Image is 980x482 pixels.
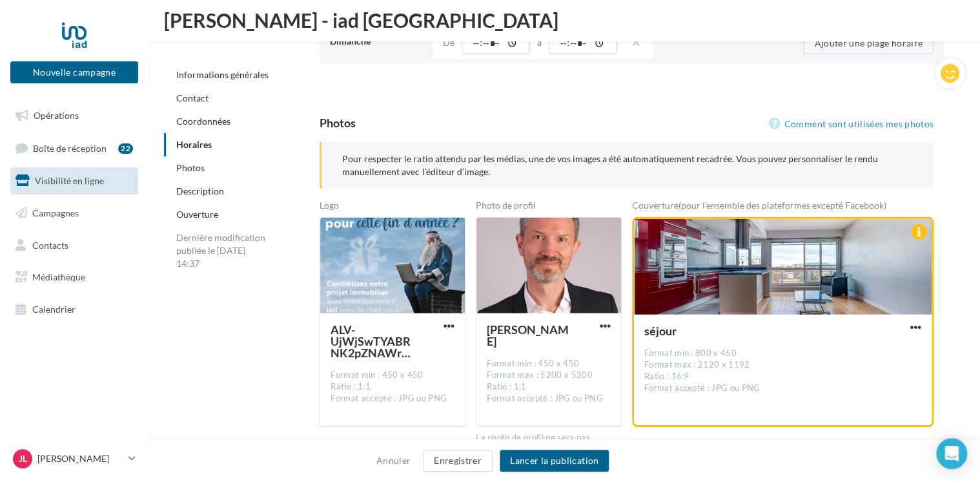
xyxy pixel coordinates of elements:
[342,152,913,178] p: Pour respecter le ratio attendu par les médias, une de vos images a été automatiquement recadrée....
[443,38,454,47] label: De
[176,116,230,127] a: Coordonnées
[803,32,934,54] button: Ajouter une plage horaire
[487,370,611,381] div: Format max : 5200 x 5200
[644,371,921,382] div: Ratio : 16:9
[8,200,141,227] a: Campagnes
[320,199,465,217] div: Logo
[423,450,493,472] button: Enregistrer
[164,226,280,275] div: Dernière modification publiée le [DATE] 14:37
[8,264,141,291] a: Médiathèque
[32,239,68,250] span: Contacts
[32,271,85,282] span: Médiathèque
[476,199,622,217] div: Photo de profil
[644,348,921,359] div: Format min : 800 x 450
[476,432,622,456] div: La photo de profil ne sera pas diffusée sur Facebook
[32,304,76,315] span: Calendrier
[34,110,79,121] span: Opérations
[487,393,611,404] div: Format accepté : JPG ou PNG
[35,175,104,186] span: Visibilité en ligne
[10,61,138,83] button: Nouvelle campagne
[176,139,212,150] a: Horaires
[176,185,224,196] a: Description
[10,446,138,471] a: JL [PERSON_NAME]
[164,10,558,30] span: [PERSON_NAME] - iad [GEOGRAPHIC_DATA]
[644,325,853,337] div: séjour
[500,450,609,472] button: Lancer la publication
[176,162,205,173] a: Photos
[8,167,141,194] a: Visibilité en ligne
[19,452,27,465] span: JL
[936,438,967,469] div: Open Intercom Messenger
[487,381,611,393] div: Ratio : 1:1
[632,199,934,217] div: Couverture
[8,232,141,259] a: Contacts
[320,117,356,129] div: Photos
[768,116,934,132] a: Comment sont utilisées mes photos
[679,200,886,211] span: (pour l’ensemble des plateformes excepté Facebook)
[371,453,416,468] button: Annuler
[8,134,141,162] a: Boîte de réception22
[118,143,133,154] div: 22
[176,209,218,220] a: Ouverture
[331,324,417,359] span: ALV-UjWjSwTYABRNK2pZNAWrBgyGGxj0YTKajxuA6P_J8H6g7pWlTU6n
[8,296,141,323] a: Calendrier
[537,38,542,47] label: à
[487,324,573,347] div: [PERSON_NAME]
[487,358,611,370] div: Format min : 450 x 450
[32,207,79,218] span: Campagnes
[37,452,123,465] p: [PERSON_NAME]
[331,381,454,393] div: Ratio : 1:1
[644,359,921,371] div: Format max : 2120 x 1192
[33,142,107,153] span: Boîte de réception
[331,370,454,381] div: Format min : 450 x 450
[8,102,141,129] a: Opérations
[176,69,269,80] a: Informations générales
[331,393,454,404] div: Format accepté : JPG ou PNG
[644,382,921,394] div: Format accepté : JPG ou PNG
[176,92,209,103] a: Contact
